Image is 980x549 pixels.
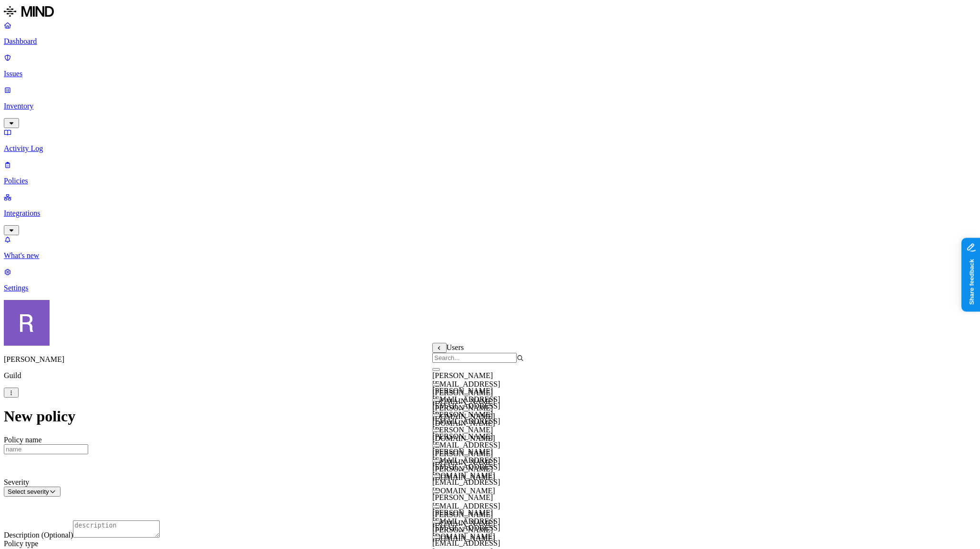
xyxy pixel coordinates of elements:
label: Severity [4,478,29,486]
span: [PERSON_NAME][EMAIL_ADDRESS][PERSON_NAME][DOMAIN_NAME] [432,509,500,542]
p: Dashboard [4,37,976,46]
p: Integrations [4,209,976,218]
p: Activity Log [4,144,976,153]
label: Description (Optional) [4,531,73,539]
span: [EMAIL_ADDRESS][DOMAIN_NAME] [432,478,500,495]
a: Issues [4,53,976,78]
span: [EMAIL_ADDRESS][PERSON_NAME][DOMAIN_NAME] [432,402,500,427]
p: Guild [4,371,976,380]
span: [PERSON_NAME][EMAIL_ADDRESS][PERSON_NAME][DOMAIN_NAME] [432,371,500,405]
span: [PERSON_NAME][EMAIL_ADDRESS][PERSON_NAME][DOMAIN_NAME] [432,448,500,481]
p: Issues [4,70,976,78]
a: Inventory [4,86,976,127]
span: [PERSON_NAME][EMAIL_ADDRESS][PERSON_NAME][DOMAIN_NAME] [432,387,500,420]
a: MIND [4,4,976,21]
a: What's new [4,235,976,260]
a: Policies [4,160,976,185]
img: MIND [4,4,54,19]
p: What's new [4,251,976,260]
a: Integrations [4,193,976,234]
span: [EMAIL_ADDRESS][DOMAIN_NAME] [432,463,500,479]
img: Rich Thompson [4,300,50,346]
input: name [4,444,88,454]
p: Inventory [4,102,976,110]
label: Policy type [4,539,38,548]
a: Activity Log [4,128,976,153]
a: Settings [4,268,976,292]
a: Dashboard [4,21,976,46]
span: [PERSON_NAME][EMAIL_ADDRESS][PERSON_NAME][DOMAIN_NAME] [432,493,500,527]
label: Policy name [4,436,42,444]
p: Settings [4,284,976,292]
span: [PERSON_NAME][EMAIL_ADDRESS][PERSON_NAME][DOMAIN_NAME] [432,432,500,466]
span: [EMAIL_ADDRESS][DOMAIN_NAME] [432,524,500,540]
h1: New policy [4,408,976,425]
span: [EMAIL_ADDRESS][PERSON_NAME][DOMAIN_NAME] [432,417,500,442]
input: Search... [432,353,517,363]
span: Users [447,343,464,351]
p: Policies [4,177,976,185]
